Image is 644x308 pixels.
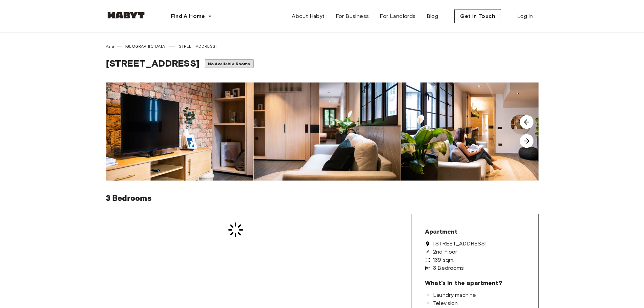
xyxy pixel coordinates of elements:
span: 3 Bedrooms [433,265,464,271]
span: For Business [336,12,369,20]
a: Log in [512,9,538,23]
span: Get in Touch [460,12,495,20]
h6: 3 Bedrooms [106,191,539,206]
span: Find A Home [171,12,205,20]
img: image [254,82,401,181]
img: Habyt [106,12,146,19]
img: image-carousel-arrow [520,115,533,129]
span: [STREET_ADDRESS] [177,43,217,49]
button: Find A Home [165,9,217,23]
a: About Habyt [286,9,330,23]
span: Laundry machine [433,292,476,298]
span: For Landlords [380,12,415,20]
span: [STREET_ADDRESS] [433,241,486,246]
a: For Business [330,9,375,23]
span: About Habyt [292,12,325,20]
span: [GEOGRAPHIC_DATA] [125,43,167,49]
span: Log in [517,12,533,20]
span: Apartment [425,228,457,236]
img: image [401,82,548,181]
img: image-carousel-arrow [520,134,533,148]
span: 2nd Floor [433,249,457,255]
a: Blog [421,9,444,23]
span: What's in the apartment? [425,279,502,287]
img: image [106,82,253,181]
span: Television [433,301,458,306]
span: [STREET_ADDRESS] [106,57,199,69]
a: For Landlords [374,9,421,23]
span: Blog [427,12,438,20]
span: Asia [106,43,114,49]
span: No Available Rooms [208,61,251,66]
button: Get in Touch [454,9,501,23]
span: 139 sqm. [433,257,454,263]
